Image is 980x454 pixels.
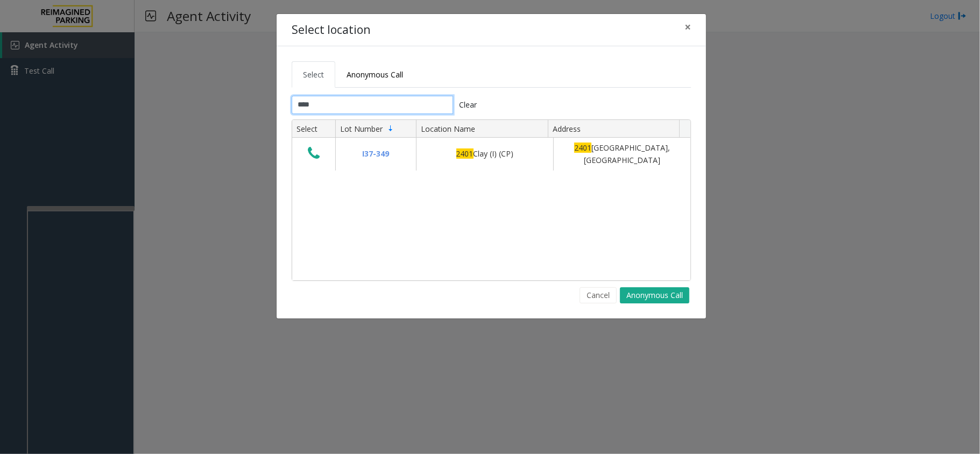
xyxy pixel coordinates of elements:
[685,19,691,34] span: ×
[560,142,684,166] div: [GEOGRAPHIC_DATA], [GEOGRAPHIC_DATA]
[423,148,547,160] div: Clay (I) (CP)
[421,124,475,134] span: Location Name
[292,120,335,138] th: Select
[553,124,581,134] span: Address
[347,69,403,80] span: Anonymous Call
[574,143,591,153] span: 2401
[386,124,395,133] span: Sortable
[303,69,324,80] span: Select
[677,14,699,40] button: Close
[342,148,410,160] div: I37-349
[292,120,690,280] div: Data table
[456,148,474,159] span: 2401
[620,287,689,303] button: Anonymous Call
[453,96,483,114] button: Clear
[580,287,617,303] button: Cancel
[292,61,691,88] ul: Tabs
[340,124,383,134] span: Lot Number
[292,22,370,39] h4: Select location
